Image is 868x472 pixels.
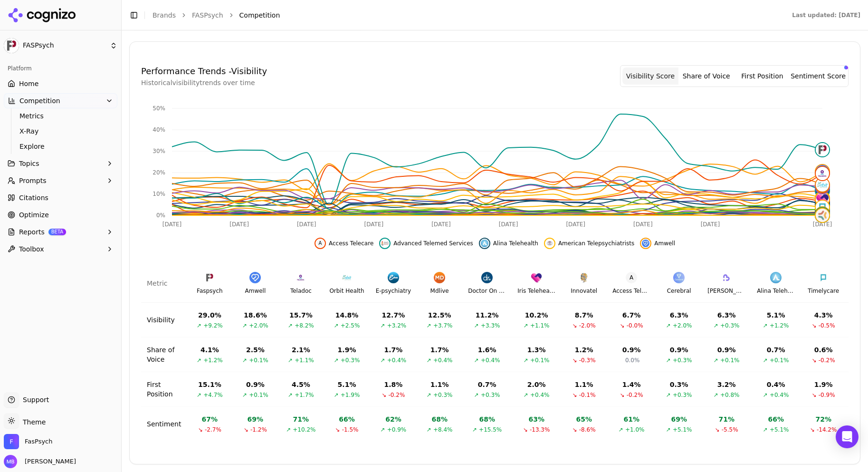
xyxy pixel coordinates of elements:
[654,240,675,247] span: Amwell
[338,380,356,389] div: 5.1 %
[790,67,846,85] button: Sentiment Score
[627,391,643,399] span: -0.2%
[720,356,740,364] span: +0.1%
[381,322,385,329] span: ↗
[817,426,837,433] span: -14.2%
[815,414,831,424] div: 72 %
[387,356,407,364] span: +0.4%
[381,356,385,364] span: ↗
[670,345,688,355] div: 0.9 %
[329,240,373,247] span: Access Telecare
[295,322,314,329] span: +8.2%
[153,105,165,112] tspan: 50%
[671,414,687,424] div: 69 %
[576,414,592,424] div: 65 %
[714,356,718,364] span: ↗
[203,391,223,399] span: +4.7%
[245,287,266,295] div: Amwell
[707,287,745,295] div: [PERSON_NAME] Health
[622,345,641,355] div: 0.9 %
[239,10,280,20] span: Competition
[666,356,671,364] span: ↗
[816,178,829,192] img: orbit health
[673,391,692,399] span: +0.3%
[244,310,267,320] div: 18.6 %
[767,380,785,389] div: 0.4 %
[192,10,223,20] a: FASPsych
[249,322,268,329] span: +2.0%
[767,310,785,320] div: 5.1 %
[622,380,641,389] div: 1.4 %
[382,310,405,320] div: 12.7 %
[4,190,117,205] a: Citations
[141,264,187,303] th: Metric
[722,426,738,433] span: -5.5%
[572,356,577,364] span: ↘
[19,244,44,254] span: Toolbox
[297,221,316,228] tspan: [DATE]
[293,414,309,424] div: 71 %
[384,380,402,389] div: 1.8 %
[579,356,596,364] span: -0.3%
[812,322,817,329] span: ↘
[622,67,678,85] button: Visibility Score
[4,61,117,76] div: Platform
[717,380,736,389] div: 3.2 %
[572,322,577,329] span: ↘
[292,345,310,355] div: 2.1 %
[427,322,431,329] span: ↗
[770,322,789,329] span: +1.2%
[19,142,102,151] span: Explore
[286,426,291,433] span: ↗
[642,240,649,247] img: amwell
[431,221,451,228] tspan: [DATE]
[4,156,117,171] button: Topics
[430,380,449,389] div: 1.1 %
[341,391,360,399] span: +1.9%
[623,414,639,424] div: 61 %
[770,272,782,283] img: Alina Telehealth
[364,221,384,228] tspan: [DATE]
[19,227,45,237] span: Reports
[4,76,117,91] a: Home
[433,322,453,329] span: +3.7%
[290,287,312,295] div: Teladoc
[819,322,835,329] span: -0.5%
[481,322,500,329] span: +3.3%
[667,287,691,295] div: Cerebral
[819,356,835,364] span: -0.2%
[770,391,789,399] span: +0.4%
[531,272,542,283] img: Iris Telehealth
[770,356,789,364] span: +0.1%
[666,391,671,399] span: ↗
[205,426,221,433] span: -2.7%
[198,380,221,389] div: 15.1 %
[156,212,165,219] tspan: 0%
[16,109,106,123] a: Metrics
[433,356,453,364] span: +0.4%
[19,159,39,168] span: Topics
[720,391,740,399] span: +0.8%
[249,391,268,399] span: +0.1%
[246,380,265,389] div: 0.9 %
[714,391,718,399] span: ↗
[4,173,117,188] button: Prompts
[479,414,495,424] div: 68 %
[718,414,734,424] div: 71 %
[288,356,293,364] span: ↗
[640,238,675,249] button: Hide amwell data
[197,287,223,295] div: Faspsych
[242,322,247,329] span: ↗
[524,391,528,399] span: ↗
[527,345,546,355] div: 1.3 %
[19,395,49,405] span: Support
[19,96,60,106] span: Competition
[288,391,293,399] span: ↗
[335,426,340,433] span: ↘
[428,310,451,320] div: 12.5 %
[341,322,360,329] span: +2.5%
[427,391,431,399] span: ↗
[381,240,389,247] img: advanced telemed services
[767,345,785,355] div: 0.7 %
[430,345,449,355] div: 1.7 %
